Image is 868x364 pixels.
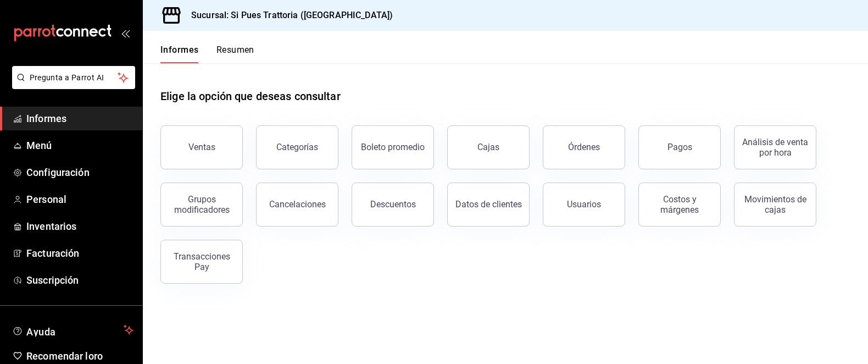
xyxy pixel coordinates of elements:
[26,113,66,124] font: Informes
[174,251,230,272] font: Transacciones Pay
[447,183,530,227] button: Datos de clientes
[121,29,130,37] button: abrir_cajón_menú
[256,183,338,227] button: Cancelaciones
[26,220,76,232] font: Inventarios
[744,194,806,215] font: Movimientos de cajas
[568,142,600,152] font: Órdenes
[734,183,816,227] button: Movimientos de cajas
[734,125,816,169] button: Análisis de venta por hora
[256,125,338,169] button: Categorías
[160,183,243,227] button: Grupos modificadores
[26,350,103,362] font: Recomendar loro
[660,194,699,215] font: Costos y márgenes
[667,142,692,152] font: Pagos
[543,125,625,169] button: Órdenes
[543,183,625,227] button: Usuarios
[455,199,522,209] font: Datos de clientes
[160,240,243,284] button: Transacciones Pay
[742,137,808,158] font: Análisis de venta por hora
[216,45,254,55] font: Resumen
[26,247,79,259] font: Facturación
[26,274,79,286] font: Suscripción
[26,194,66,205] font: Personal
[447,125,530,169] a: Cajas
[352,183,434,227] button: Descuentos
[638,183,721,227] button: Costos y márgenes
[8,80,135,91] a: Pregunta a Parrot AI
[638,125,721,169] button: Pagos
[352,125,434,169] button: Boleto promedio
[160,45,199,55] font: Informes
[191,10,393,20] font: Sucursal: Si Pues Trattoria ([GEOGRAPHIC_DATA])
[188,142,215,152] font: Ventas
[477,142,500,152] font: Cajas
[26,167,90,178] font: Configuración
[30,73,104,82] font: Pregunta a Parrot AI
[269,199,326,209] font: Cancelaciones
[276,142,318,152] font: Categorías
[26,326,56,338] font: Ayuda
[160,44,254,63] div: pestañas de navegación
[174,194,230,215] font: Grupos modificadores
[567,199,601,209] font: Usuarios
[361,142,425,152] font: Boleto promedio
[12,66,135,89] button: Pregunta a Parrot AI
[160,90,341,103] font: Elige la opción que deseas consultar
[160,125,243,169] button: Ventas
[26,140,52,151] font: Menú
[370,199,416,209] font: Descuentos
